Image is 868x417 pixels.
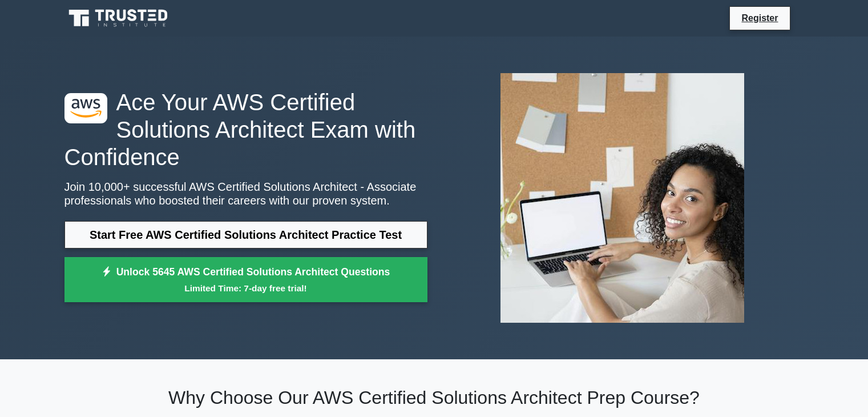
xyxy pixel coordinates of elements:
h1: Ace Your AWS Certified Solutions Architect Exam with Confidence [64,89,427,171]
a: Start Free AWS Certified Solutions Architect Practice Test [64,221,427,248]
h2: Why Choose Our AWS Certified Solutions Architect Prep Course? [64,387,804,408]
a: Register [734,11,785,25]
small: Limited Time: 7-day free trial! [79,282,413,295]
a: Unlock 5645 AWS Certified Solutions Architect QuestionsLimited Time: 7-day free trial! [64,257,427,303]
p: Join 10,000+ successful AWS Certified Solutions Architect - Associate professionals who boosted t... [64,180,427,207]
